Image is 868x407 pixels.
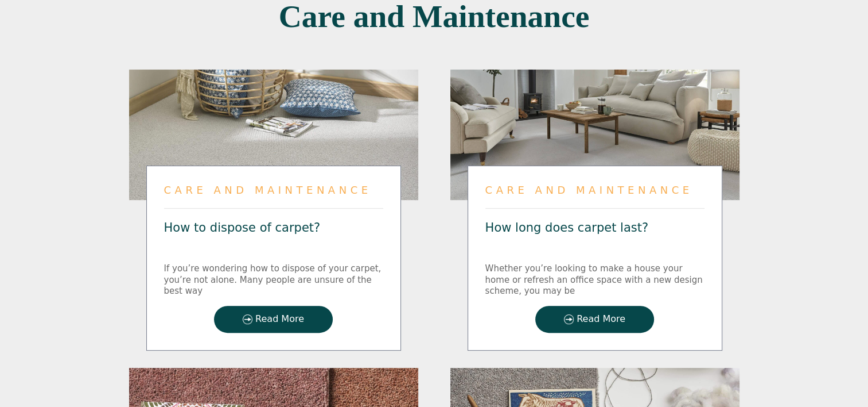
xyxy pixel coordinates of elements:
div: Care and Maintenance [485,183,704,197]
a: Read More [214,306,333,333]
span: Read More [255,314,304,324]
div: If you’re wondering how to dispose of your carpet, you’re not alone. Many people are unsure of th... [164,263,383,297]
h1: Care and Maintenance [113,1,756,33]
a: Read More [535,306,654,333]
a: How long does carpet last? [485,221,648,235]
span: Read More [577,314,625,324]
a: How to dispose of carpet? [164,221,321,235]
div: Whether you’re looking to make a house your home or refresh an office space with a new design sch... [485,263,704,297]
div: Care and Maintenance [164,183,383,197]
